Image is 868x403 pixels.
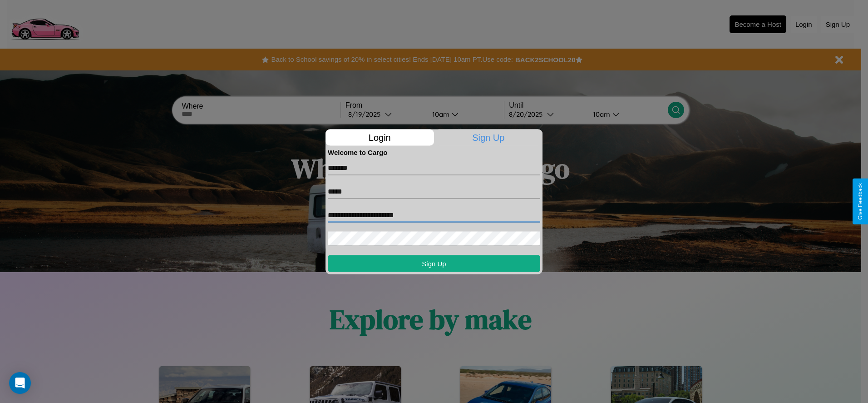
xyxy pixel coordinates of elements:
[9,372,31,394] div: Open Intercom Messenger
[328,255,540,272] button: Sign Up
[857,183,863,220] div: Give Feedback
[325,129,434,145] p: Login
[328,148,540,156] h4: Welcome to Cargo
[434,129,543,145] p: Sign Up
